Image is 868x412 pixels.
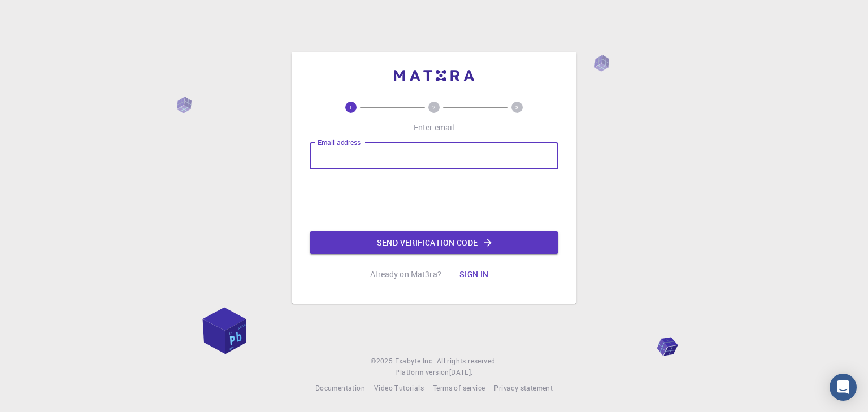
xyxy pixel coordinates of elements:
[318,138,361,147] label: Email address
[494,383,553,392] span: Privacy statement
[395,356,435,365] span: Exabyte Inc.
[433,383,485,394] a: Terms of service
[515,103,519,111] text: 3
[494,383,553,394] a: Privacy statement
[449,367,473,376] span: [DATE] .
[374,383,424,394] a: Video Tutorials
[395,367,449,378] span: Platform version
[830,374,857,401] div: Open Intercom Messenger
[432,103,436,111] text: 2
[437,356,497,367] span: All rights reserved.
[370,269,441,280] p: Already on Mat3ra?
[349,103,353,111] text: 1
[449,367,473,378] a: [DATE].
[450,263,498,286] button: Sign in
[315,383,365,392] span: Documentation
[414,122,455,133] p: Enter email
[310,231,558,254] button: Send verification code
[433,383,485,392] span: Terms of service
[348,178,520,222] iframe: reCAPTCHA
[374,383,424,392] span: Video Tutorials
[315,383,365,394] a: Documentation
[371,356,394,367] span: © 2025
[395,356,435,367] a: Exabyte Inc.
